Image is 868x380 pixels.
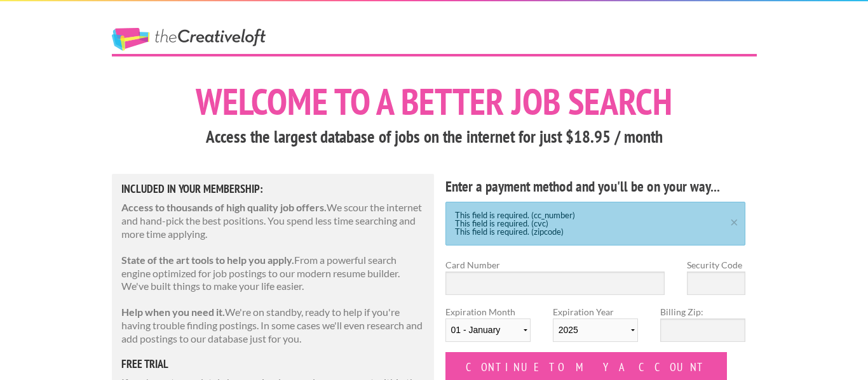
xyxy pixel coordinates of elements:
[445,258,665,272] label: Card Number
[121,306,425,345] p: We're on standby, ready to help if you're having trouble finding postings. In some cases we'll ev...
[553,318,638,342] select: Expiration Year
[726,216,742,225] a: ×
[121,183,425,195] h5: Included in Your Membership:
[553,305,638,352] label: Expiration Year
[445,318,531,342] select: Expiration Month
[121,254,425,293] p: From a powerful search engine optimized for job postings to our modern resume builder. We've buil...
[121,254,294,266] strong: State of the art tools to help you apply.
[445,305,531,352] label: Expiration Month
[687,258,745,272] label: Security Code
[121,358,425,370] h5: free trial
[445,202,746,246] div: This field is required. (cc_number) This field is required. (cvc) This field is required. (zipcode)
[121,201,425,240] p: We scour the internet and hand-pick the best positions. You spend less time searching and more ti...
[445,176,746,197] h4: Enter a payment method and you'll be on your way...
[112,28,266,51] a: The Creative Loft
[121,201,327,213] strong: Access to thousands of high quality job offers.
[112,125,757,149] h3: Access the largest database of jobs on the internet for just $18.95 / month
[112,83,757,120] h1: Welcome to a better job search
[660,305,745,318] label: Billing Zip:
[121,306,225,318] strong: Help when you need it.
